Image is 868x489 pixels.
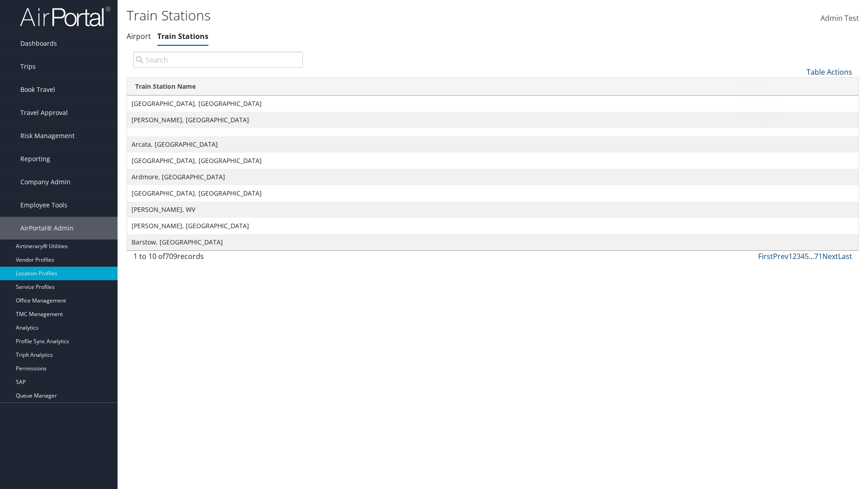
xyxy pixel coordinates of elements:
span: Reporting [20,148,50,170]
a: Latitude [740,95,859,110]
span: Company Admin [20,171,71,193]
span: Book Travel [20,78,55,101]
a: Airport Name [740,125,859,141]
a: Code [740,79,859,95]
span: Dashboards [20,32,57,55]
span: Travel Approval [20,101,68,124]
span: AirPortal® Admin [20,217,74,240]
span: Employee Tools [20,194,67,216]
span: Trips [20,55,36,78]
span: Risk Management [20,125,75,147]
a: Longitude [740,110,859,125]
a: Train Station Name [740,141,859,156]
img: airportal-logo.png [20,6,110,27]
